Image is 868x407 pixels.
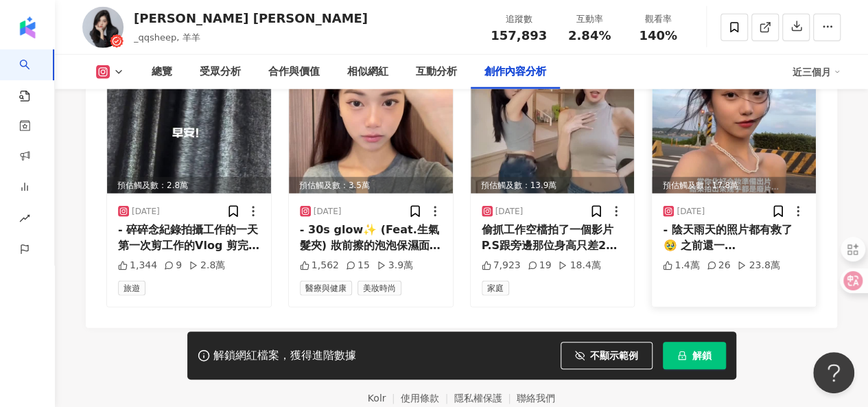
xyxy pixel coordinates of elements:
[346,259,370,272] div: 15
[134,10,368,27] div: [PERSON_NAME] [PERSON_NAME]
[213,349,356,363] div: 解鎖網紅檔案，獲得進階數據
[300,222,442,253] div: - 30s glow✨ (Feat.生氣髮夾) 妝前擦的泡泡保濕面膜 不知道的情況下以為是要洗臉🤣🫧
[118,259,157,272] div: 1,344
[528,259,552,272] div: 19
[347,64,388,80] div: 相似網紅
[482,222,624,253] div: 偷抓工作空檔拍了一個影片 P.S跟旁邊那位身高只差2公分 但體重差了10公斤的合理嗎 留言叫他給我去吃飯！
[289,71,453,194] img: post-image
[19,205,30,235] span: rise
[517,393,555,404] a: 聯絡我們
[134,32,200,43] span: _qqsheep, 羊羊
[677,351,687,360] span: lock
[663,259,699,272] div: 1.4萬
[663,342,726,369] button: 解鎖
[793,61,841,83] div: 近三個月
[454,393,517,404] a: 隱私權保護
[652,71,816,194] div: post-image預估觸及數：17.8萬
[652,177,816,194] div: 預估觸及數：17.8萬
[692,350,712,361] span: 解鎖
[482,259,521,272] div: 7,923
[118,222,260,253] div: - 碎碎念紀錄拍攝工作的一天 第一次剪工作的Vlog 剪完發現一整天好充實(￣▽￣)
[652,71,816,194] img: post-image
[200,64,241,80] div: 受眾分析
[189,259,225,272] div: 2.8萬
[677,206,705,218] div: [DATE]
[471,177,635,194] div: 預估觸及數：13.9萬
[558,259,600,272] div: 18.4萬
[289,177,453,194] div: 預估觸及數：3.5萬
[563,12,615,26] div: 互動率
[107,71,271,194] img: post-image
[632,12,684,26] div: 觀看率
[639,29,677,43] span: 140%
[471,71,635,194] div: post-image預估觸及數：13.9萬
[707,259,731,272] div: 26
[357,281,401,296] span: 美妝時尚
[484,64,546,80] div: 創作內容分析
[401,393,454,404] a: 使用條款
[491,28,547,43] span: 157,893
[107,177,271,194] div: 預估觸及數：2.8萬
[482,281,509,296] span: 家庭
[491,12,547,26] div: 追蹤數
[495,206,524,218] div: [DATE]
[82,7,124,48] img: KOL Avatar
[314,206,342,218] div: [DATE]
[118,281,145,296] span: 旅遊
[16,16,38,38] img: logo icon
[471,71,635,194] img: post-image
[377,259,413,272] div: 3.9萬
[164,259,182,272] div: 9
[107,71,271,194] div: post-image預估觸及數：2.8萬
[416,64,457,80] div: 互動分析
[300,281,352,296] span: 醫療與健康
[590,350,638,361] span: 不顯示範例
[268,64,320,80] div: 合作與價值
[289,71,453,194] div: post-image預估觸及數：3.5萬
[737,259,779,272] div: 23.8萬
[19,49,47,103] a: search
[368,393,401,404] a: Kolr
[300,259,339,272] div: 1,562
[561,342,653,369] button: 不顯示範例
[568,29,611,43] span: 2.84%
[663,222,805,253] div: - 陰天雨天的照片都有救了🥹 之前還一[PERSON_NAME]張把天空化藍、後置陽光的光束 原來是我還沒跟上科技的進步⋯⋯⋯ @hicutapp_official #hicutapp
[152,64,172,80] div: 總覽
[132,206,160,218] div: [DATE]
